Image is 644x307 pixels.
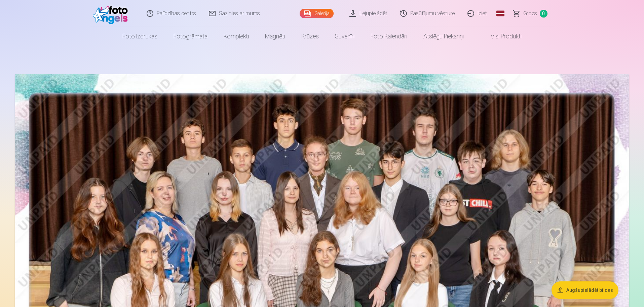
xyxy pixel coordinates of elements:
[257,27,293,46] a: Magnēti
[540,10,547,18] span: 0
[165,27,216,46] a: Fotogrāmata
[114,27,165,46] a: Foto izdrukas
[472,27,530,46] a: Visi produkti
[523,9,537,18] span: Grozs
[93,3,131,24] img: /fa1
[216,27,257,46] a: Komplekti
[552,281,618,299] button: Augšupielādēt bildes
[363,27,415,46] a: Foto kalendāri
[327,27,363,46] a: Suvenīri
[300,9,334,18] a: Galerija
[415,27,472,46] a: Atslēgu piekariņi
[293,27,327,46] a: Krūzes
